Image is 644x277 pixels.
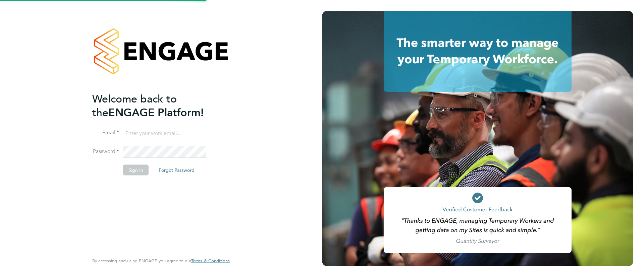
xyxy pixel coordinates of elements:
label: Password [92,148,119,155]
a: Terms & Conditions [191,258,230,264]
button: Sign In [123,165,149,176]
label: Email [92,129,119,136]
span: Welcome back to the [92,92,177,119]
h2: ENGAGE Platform! [92,92,223,119]
input: Enter your work email... [123,127,206,139]
span: By accessing and using ENGAGE you agree to our [92,258,230,264]
button: Forgot Password [153,165,200,176]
